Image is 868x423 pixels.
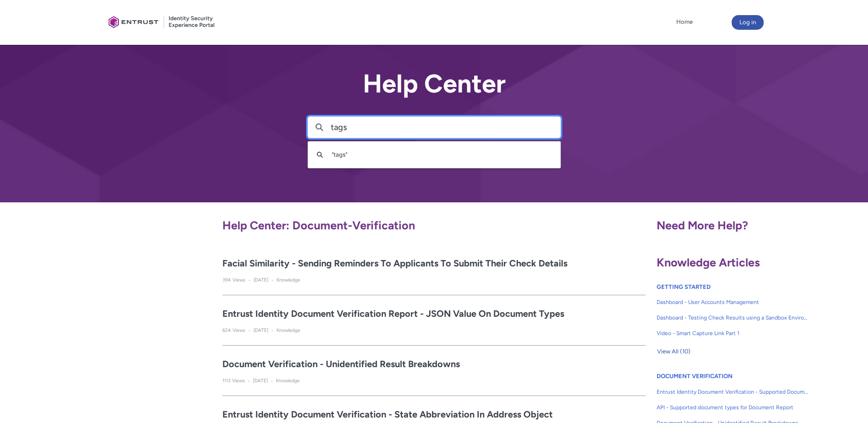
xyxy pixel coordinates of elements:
[248,278,250,282] span: •
[308,117,331,138] button: Search
[253,327,268,333] span: [DATE]
[271,328,273,333] span: •
[248,379,250,383] span: •
[657,283,711,290] a: GETTING STARTED
[222,277,245,283] span: 394 Views
[331,117,561,138] input: Search for articles, cases, videos...
[657,329,809,337] span: Video - Smart Capture Link Part 1
[732,15,764,30] button: Log in
[271,278,273,282] span: •
[657,345,690,358] span: View All (10)
[657,294,809,310] a: Dashboard - User Accounts Management
[674,15,695,29] a: Home
[657,314,809,322] span: Dashboard - Testing Check Results using a Sandbox Environment
[657,400,809,415] a: API - Supported document types for Document Report
[657,388,809,396] span: Entrust Identity Document Verification - Supported Document type and size
[657,298,809,306] span: Dashboard - User Accounts Management
[222,357,646,371] a: Document Verification - Unidentified Result Breakdowns
[276,277,300,283] span: Knowledge
[657,218,748,232] span: Need More Help?
[276,378,300,384] span: Knowledge
[222,218,415,232] span: Help Center: document-verification
[327,150,546,159] div: " tags "
[253,277,268,283] span: [DATE]
[222,256,646,270] a: Facial Similarity - Sending reminders to applicants to submit their check details
[657,310,809,325] a: Dashboard - Testing Check Results using a Sandbox Environment
[657,344,691,359] button: View All (10)
[271,379,273,383] span: •
[313,146,327,163] button: Search
[657,325,809,341] a: Video - Smart Capture Link Part 1
[253,378,268,384] span: [DATE]
[222,307,646,320] a: Entrust Identity Document Verification Report - JSON value on Document types
[222,407,646,421] a: Entrust Identity Document Verification - State abbreviation in Address object
[657,403,809,412] span: API - Supported document types for Document Report
[657,373,733,380] a: DOCUMENT VERIFICATION
[222,378,245,384] span: 1113 Views
[222,327,245,333] span: 624 Views
[657,384,809,400] a: Entrust Identity Document Verification - Supported Document type and size
[276,327,300,333] span: Knowledge
[307,70,561,98] h2: Help Center
[657,255,760,269] span: Knowledge Articles
[248,328,250,333] span: •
